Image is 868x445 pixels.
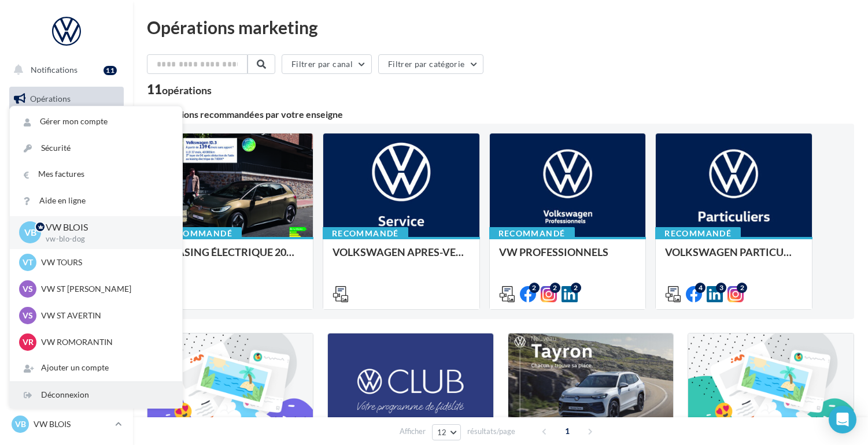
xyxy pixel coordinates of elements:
[7,87,126,111] a: Opérations
[7,202,126,227] a: Contacts
[378,54,483,74] button: Filtrer par catégorie
[432,424,461,440] button: 12
[41,336,168,348] p: VW ROMORANTIN
[104,66,117,75] div: 11
[24,226,36,239] span: VB
[7,327,126,361] a: Campagnes DataOnDemand
[7,58,121,82] button: Notifications 11
[41,257,168,268] p: VW TOURS
[400,426,426,437] span: Afficher
[23,310,33,321] span: VS
[10,188,182,214] a: Aide en ligne
[571,283,581,293] div: 2
[550,283,560,293] div: 2
[9,413,124,435] a: VB VW BLOIS
[529,283,540,293] div: 2
[7,174,126,198] a: Campagnes
[489,227,575,240] div: Recommandé
[282,54,372,74] button: Filtrer par canal
[23,336,34,348] span: VR
[737,283,747,293] div: 2
[10,135,182,161] a: Sécurité
[695,283,706,293] div: 4
[467,426,515,437] span: résultats/page
[31,65,77,75] span: Notifications
[41,310,168,321] p: VW ST AVERTIN
[7,145,126,169] a: Visibilité en ligne
[333,246,470,269] div: VOLKSWAGEN APRES-VENTE
[23,283,33,295] span: VS
[323,227,408,240] div: Recommandé
[15,418,26,430] span: VB
[7,231,126,255] a: Médiathèque
[7,115,126,140] a: Boîte de réception47
[46,221,164,234] p: VW BLOIS
[558,422,577,440] span: 1
[655,227,741,240] div: Recommandé
[34,418,110,430] p: VW BLOIS
[7,288,126,322] a: PLV et print personnalisable
[10,382,182,408] div: Déconnexion
[10,109,182,135] a: Gérer mon compte
[665,246,803,269] div: VOLKSWAGEN PARTICULIER
[46,234,164,244] p: vw-blo-dog
[499,246,637,269] div: VW PROFESSIONNELS
[829,406,856,433] div: Open Intercom Messenger
[10,355,182,381] div: Ajouter un compte
[7,260,126,284] a: Calendrier
[147,110,854,119] div: 4 opérations recommandées par votre enseigne
[716,283,726,293] div: 3
[10,161,182,187] a: Mes factures
[41,283,168,295] p: VW ST [PERSON_NAME]
[147,83,212,96] div: 11
[162,85,212,95] div: opérations
[437,428,447,437] span: 12
[156,227,242,240] div: Recommandé
[23,257,33,268] span: VT
[166,246,304,269] div: LEASING ÉLECTRIQUE 2025
[30,94,71,103] span: Opérations
[147,18,854,36] div: Opérations marketing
